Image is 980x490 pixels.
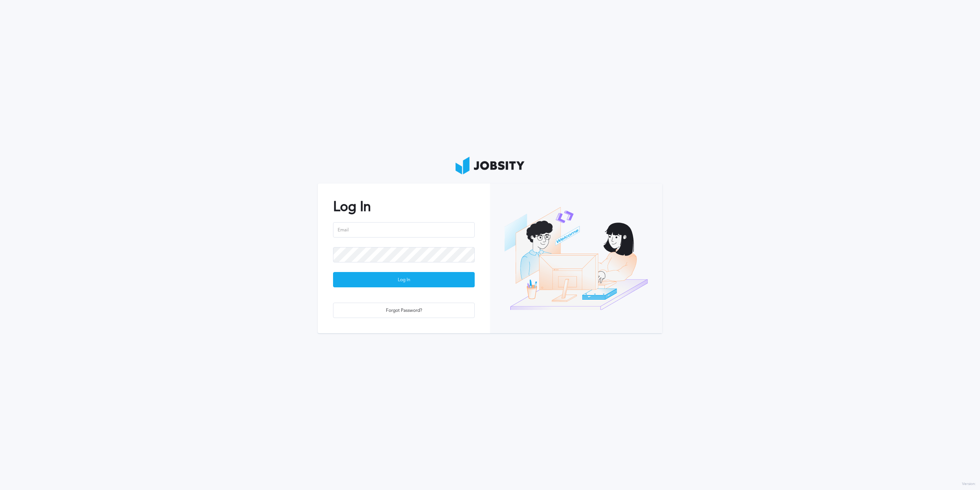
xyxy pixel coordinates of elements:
[333,303,475,318] button: Forgot Password?
[333,272,475,287] button: Log In
[333,199,475,215] h2: Log In
[333,222,475,238] input: Email
[333,272,474,288] div: Log In
[333,303,474,318] div: Forgot Password?
[962,482,976,487] label: Version:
